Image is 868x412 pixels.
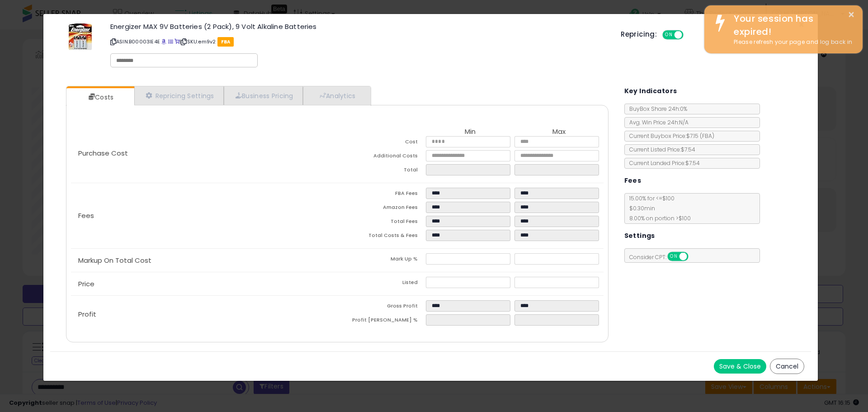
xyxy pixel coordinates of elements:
span: $7.15 [686,132,714,140]
td: Profit [PERSON_NAME] % [337,314,426,328]
a: BuyBox page [161,38,166,45]
td: Listed [337,277,426,291]
td: Total [337,164,426,178]
span: Current Landed Price: $7.54 [625,159,700,167]
span: Current Listed Price: $7.54 [625,146,695,153]
span: ON [668,253,679,260]
td: Mark Up % [337,253,426,267]
span: BuyBox Share 24h: 0% [625,105,687,113]
p: Markup On Total Cost [71,257,337,264]
p: Price [71,280,337,288]
h5: Key Indicators [624,85,677,97]
th: Min [426,128,514,136]
p: ASIN: B00003IE4E | SKU: em9v2 [110,34,607,49]
span: FBA [217,37,234,47]
h3: Energizer MAX 9V Batteries (2 Pack), 9 Volt Alkaline Batteries [110,23,607,30]
p: Profit [71,311,337,318]
a: All offer listings [168,38,173,45]
h5: Settings [624,230,655,242]
td: FBA Fees [337,188,426,202]
td: Additional Costs [337,150,426,164]
span: OFF [682,31,697,39]
div: Please refresh your page and log back in [727,38,856,47]
img: 51xz1N9ieeL._SL60_.jpg [68,23,92,50]
a: Analytics [303,86,370,105]
button: Save & Close [714,359,766,374]
div: Your session has expired! [727,12,856,38]
td: Total Costs & Fees [337,230,426,244]
th: Max [514,128,603,136]
a: Your listing only [175,38,179,45]
button: × [848,9,855,20]
span: OFF [687,253,701,260]
td: Cost [337,136,426,150]
span: Current Buybox Price: [625,132,714,140]
p: Fees [71,212,337,219]
span: Consider CPT: [625,253,700,261]
a: Costs [66,88,133,106]
span: Avg. Win Price 24h: N/A [625,118,689,126]
h5: Repricing: [621,31,657,38]
td: Total Fees [337,216,426,230]
td: Gross Profit [337,300,426,314]
p: Purchase Cost [71,150,337,157]
span: ( FBA ) [700,132,714,140]
h5: Fees [624,175,642,186]
a: Business Pricing [224,86,303,105]
button: Cancel [770,359,804,374]
span: ON [663,31,675,39]
span: 8.00 % on portion > $100 [625,214,691,222]
span: 15.00 % for <= $100 [625,194,691,222]
a: Repricing Settings [134,86,224,105]
td: Amazon Fees [337,202,426,216]
span: $0.30 min [625,204,655,212]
